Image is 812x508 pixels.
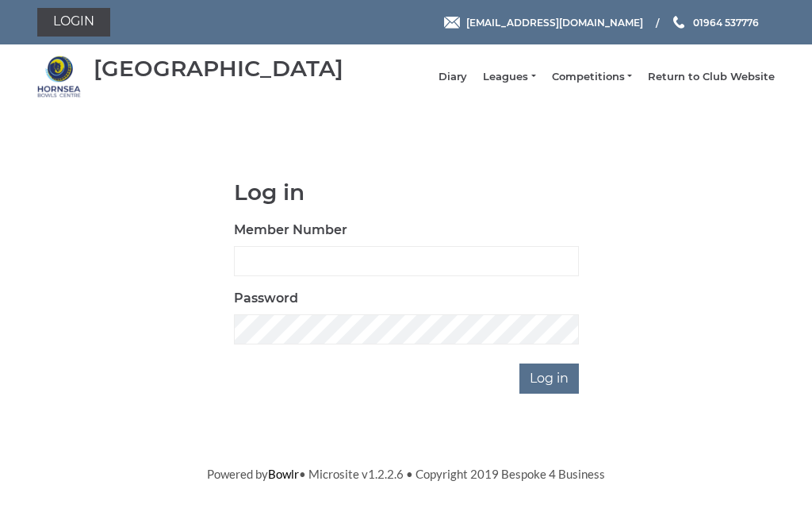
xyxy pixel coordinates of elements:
[466,16,643,28] span: [EMAIL_ADDRESS][DOMAIN_NAME]
[268,467,299,481] a: Bowlr
[94,56,343,81] div: [GEOGRAPHIC_DATA]
[648,70,775,84] a: Return to Club Website
[444,15,643,30] a: Email [EMAIL_ADDRESS][DOMAIN_NAME]
[673,16,684,29] img: Phone us
[37,55,81,98] img: Hornsea Bowls Centre
[234,180,579,205] h1: Log in
[552,70,632,84] a: Competitions
[444,17,460,29] img: Email
[207,467,605,481] span: Powered by • Microsite v1.2.2.6 • Copyright 2019 Bespoke 4 Business
[234,289,298,308] label: Password
[439,70,467,84] a: Diary
[483,70,535,84] a: Leagues
[693,16,759,28] span: 01964 537776
[234,221,347,240] label: Member Number
[519,364,579,394] input: Log in
[37,8,110,37] a: Login
[671,15,759,30] a: Phone us 01964 537776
